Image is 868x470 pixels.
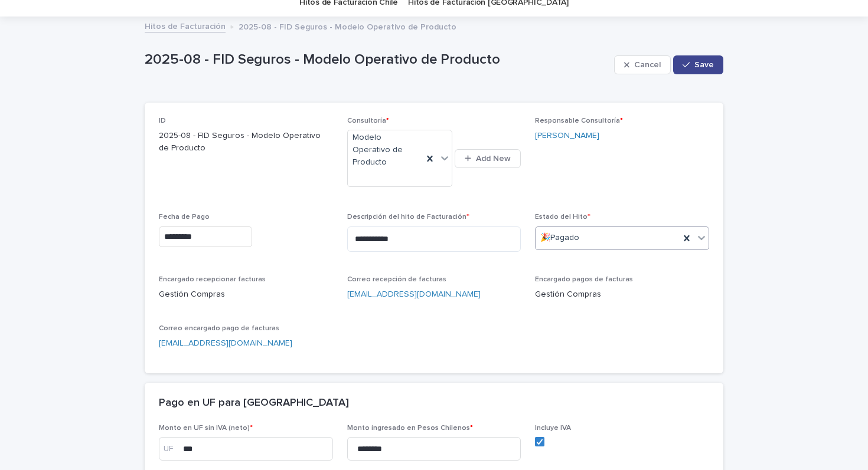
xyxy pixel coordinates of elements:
span: Estado del Hito [535,213,590,221]
span: Descripción del hito de Facturación [347,213,469,221]
button: Add New [455,149,521,168]
a: [EMAIL_ADDRESS][DOMAIN_NAME] [347,290,481,298]
span: Correo recepción de facturas [347,276,446,283]
span: Responsable Consultoría [535,117,623,124]
p: Gestión Compras [159,288,333,301]
span: 🎉Pagado [540,232,579,244]
button: Cancel [614,55,671,74]
div: UF [159,437,182,461]
span: Consultoría [347,117,389,124]
span: Encargado pagos de facturas [535,276,633,283]
span: Modelo Operativo de Producto [353,132,418,168]
span: Add New [476,155,511,163]
span: Monto ingresado en Pesos Chilenos [347,425,473,432]
h2: Pago en UF para [GEOGRAPHIC_DATA] [159,397,349,410]
p: 2025-08 - FID Seguros - Modelo Operativo de Producto [239,19,456,32]
span: Encargado recepcionar facturas [159,276,266,283]
p: 2025-08 - FID Seguros - Modelo Operativo de Producto [159,130,333,155]
p: Gestión Compras [535,288,709,301]
span: ID [159,117,166,124]
span: Cancel [634,61,661,69]
a: [PERSON_NAME] [535,130,599,142]
span: Save [694,61,714,69]
a: [EMAIL_ADDRESS][DOMAIN_NAME] [159,339,292,347]
span: Fecha de Pago [159,213,210,221]
a: Hitos de Facturación [145,19,226,32]
span: Incluye IVA [535,425,571,432]
span: Correo encargado pago de facturas [159,325,279,332]
button: Save [673,55,723,74]
p: 2025-08 - FID Seguros - Modelo Operativo de Producto [145,51,609,68]
span: Monto en UF sin IVA (neto) [159,425,253,432]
